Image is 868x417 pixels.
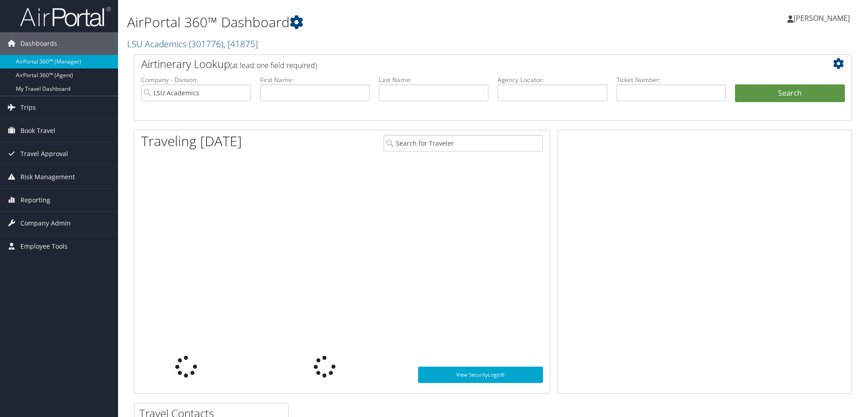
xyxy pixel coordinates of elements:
[260,75,370,84] label: First Name:
[379,75,488,84] label: Last Name:
[20,32,57,55] span: Dashboards
[384,135,543,152] input: Search for Traveler
[20,119,55,142] span: Book Travel
[230,60,317,70] span: (at least one field required)
[141,132,242,151] h1: Traveling [DATE]
[418,367,543,383] a: View SecurityLogic®
[127,13,615,32] h1: AirPortal 360™ Dashboard
[787,5,859,32] a: [PERSON_NAME]
[141,75,251,84] label: Company - Division:
[223,38,258,50] span: , [ 41875 ]
[20,96,36,119] span: Trips
[20,235,68,258] span: Employee Tools
[20,6,111,27] img: airportal-logo.png
[20,212,71,235] span: Company Admin
[735,84,845,103] button: Search
[794,13,850,23] span: [PERSON_NAME]
[127,38,258,50] a: LSU Academics
[498,75,607,84] label: Agency Locator:
[616,75,726,84] label: Ticket Number:
[20,142,68,165] span: Travel Approval
[20,189,50,211] span: Reporting
[189,38,223,50] span: ( 301776 )
[20,166,75,188] span: Risk Management
[141,56,785,72] h2: Airtinerary Lookup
